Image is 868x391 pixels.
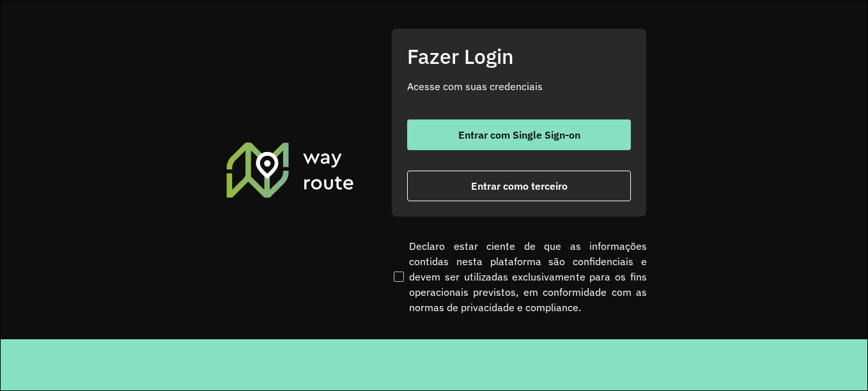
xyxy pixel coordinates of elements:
label: Declaro estar ciente de que as informações contidas nesta plataforma são confidenciais e devem se... [391,238,647,315]
p: Acesse com suas credenciais [407,79,631,94]
h2: Fazer Login [407,44,631,68]
span: Entrar com Single Sign-on [458,130,580,140]
span: Entrar como terceiro [471,181,568,191]
button: button [407,119,631,150]
img: Roteirizador AmbevTech [224,141,356,199]
button: button [407,171,631,201]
